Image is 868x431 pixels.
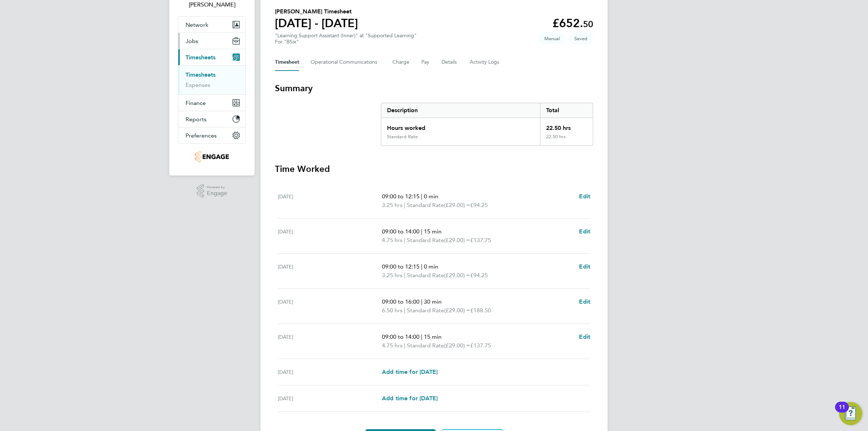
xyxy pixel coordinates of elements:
[275,16,358,30] h1: [DATE] - [DATE]
[404,342,405,349] span: |
[278,262,382,280] div: [DATE]
[275,54,299,71] button: Timesheet
[186,21,208,28] span: Network
[407,341,444,350] span: Standard Rate
[186,38,198,45] span: Jobs
[540,118,593,134] div: 22.50 hrs
[382,368,438,376] a: Add time for [DATE]
[275,39,417,45] div: For "BSix"
[404,307,405,314] span: |
[583,19,593,29] span: 50
[382,193,420,200] span: 09:00 to 12:15
[381,118,540,134] div: Hours worked
[186,100,206,106] span: Finance
[278,333,382,350] div: [DATE]
[186,132,217,139] span: Preferences
[470,237,491,244] span: £137.75
[382,272,403,279] span: 3.25 hrs
[382,263,420,270] span: 09:00 to 12:15
[421,54,430,71] button: Pay
[470,272,488,279] span: £94.25
[275,33,417,45] div: "Learning Support Assistant (Inner)" at "Supported Learning"
[424,228,442,235] span: 15 min
[382,333,420,340] span: 09:00 to 14:00
[178,95,246,111] button: Finance
[382,228,420,235] span: 09:00 to 14:00
[421,263,422,270] span: |
[382,342,403,349] span: 4.75 hrs
[470,202,488,208] span: £94.25
[552,16,593,30] app-decimal: £652.
[579,228,590,235] span: Edit
[539,33,566,45] span: This timesheet was manually created.
[275,7,358,16] h2: [PERSON_NAME] Timesheet
[278,192,382,210] div: [DATE]
[382,298,420,305] span: 09:00 to 16:00
[424,298,442,305] span: 30 min
[579,193,590,200] span: Edit
[444,202,470,208] span: (£29.00) =
[421,228,422,235] span: |
[407,236,444,245] span: Standard Rate
[178,127,246,143] button: Preferences
[407,306,444,315] span: Standard Rate
[178,33,246,49] button: Jobs
[421,298,422,305] span: |
[444,307,470,314] span: (£29.00) =
[186,81,210,88] a: Expenses
[404,272,405,279] span: |
[470,307,491,314] span: £188.50
[839,402,862,425] button: Open Resource Center, 11 new notifications
[382,368,438,375] span: Add time for [DATE]
[382,202,403,208] span: 3.25 hrs
[540,103,593,118] div: Total
[382,394,438,403] a: Add time for [DATE]
[278,297,382,315] div: [DATE]
[278,227,382,245] div: [DATE]
[382,395,438,402] span: Add time for [DATE]
[387,134,418,140] div: Standard Rate
[207,190,227,197] span: Engage
[579,263,590,270] span: Edit
[392,54,410,71] button: Charge
[444,272,470,279] span: (£29.00) =
[421,193,422,200] span: |
[404,202,405,208] span: |
[407,201,444,210] span: Standard Rate
[424,263,438,270] span: 0 min
[178,65,246,94] div: Timesheets
[579,333,590,341] a: Edit
[470,54,500,71] button: Activity Logs
[178,151,246,162] a: Go to home page
[579,297,590,306] a: Edit
[579,227,590,236] a: Edit
[186,71,216,78] a: Timesheets
[381,103,593,146] div: Summary
[278,394,382,403] div: [DATE]
[381,103,540,118] div: Description
[311,54,381,71] button: Operational Communications
[421,333,422,340] span: |
[278,368,382,376] div: [DATE]
[178,111,246,127] button: Reports
[195,151,229,162] img: jambo-logo-retina.png
[275,83,593,94] h3: Summary
[442,54,458,71] button: Details
[404,237,405,244] span: |
[382,237,403,244] span: 4.75 hrs
[424,193,438,200] span: 0 min
[424,333,442,340] span: 15 min
[178,17,246,33] button: Network
[579,333,590,340] span: Edit
[407,271,444,280] span: Standard Rate
[540,134,593,145] div: 22.50 hrs
[444,237,470,244] span: (£29.00) =
[444,342,470,349] span: (£29.00) =
[186,54,216,61] span: Timesheets
[569,33,593,45] span: This timesheet is Saved.
[579,192,590,201] a: Edit
[275,163,593,175] h3: Time Worked
[839,407,845,417] div: 11
[178,49,246,65] button: Timesheets
[186,116,207,123] span: Reports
